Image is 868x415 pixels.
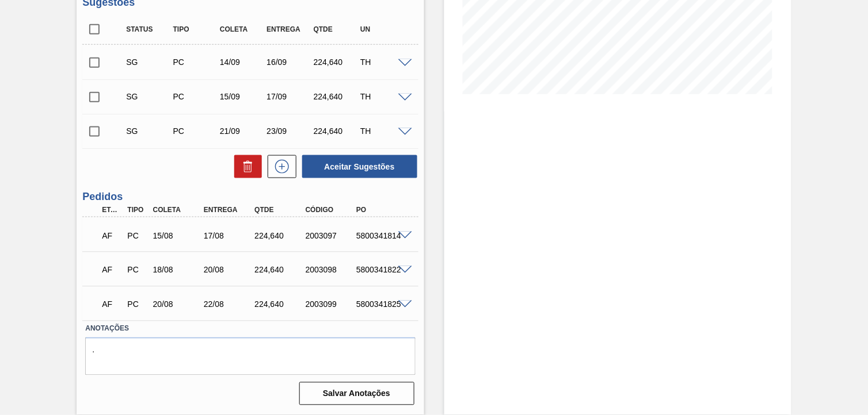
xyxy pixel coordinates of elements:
[311,126,361,136] div: 224,640
[123,92,174,101] div: Sugestão Criada
[150,266,206,275] div: 18/08/2025
[99,206,124,214] div: Etapa
[353,266,409,275] div: 5800341822
[302,155,417,178] button: Aceitar Sugestões
[201,266,257,275] div: 20/08/2025
[353,300,409,309] div: 5800341825
[357,126,408,136] div: TH
[296,154,418,179] div: Aceitar Sugestões
[102,300,121,309] p: AF
[252,266,307,275] div: 224,640
[252,231,307,240] div: 224,640
[357,25,408,33] div: UN
[217,92,268,101] div: 15/09/2025
[303,266,359,275] div: 2003098
[311,25,361,33] div: Qtde
[85,321,415,337] label: Anotações
[170,92,221,101] div: Pedido de Compra
[170,57,221,67] div: Pedido de Compra
[123,25,174,33] div: Status
[357,92,408,101] div: TH
[124,206,150,214] div: Tipo
[311,92,361,101] div: 224,640
[303,231,359,240] div: 2003097
[264,57,314,67] div: 16/09/2025
[150,300,206,309] div: 20/08/2025
[264,126,314,136] div: 23/09/2025
[102,231,121,240] p: AF
[201,231,257,240] div: 17/08/2025
[229,155,262,178] div: Excluir Sugestões
[264,92,314,101] div: 17/09/2025
[217,25,268,33] div: Coleta
[85,337,415,375] textarea: .
[299,382,414,405] button: Salvar Anotações
[124,300,150,309] div: Pedido de Compra
[201,300,257,309] div: 22/08/2025
[357,57,408,67] div: TH
[252,206,307,214] div: Qtde
[124,266,150,275] div: Pedido de Compra
[102,266,121,275] p: AF
[123,57,174,67] div: Sugestão Criada
[217,57,268,67] div: 14/09/2025
[252,300,307,309] div: 224,640
[123,126,174,136] div: Sugestão Criada
[311,57,361,67] div: 224,640
[82,191,418,203] h3: Pedidos
[217,126,268,136] div: 21/09/2025
[150,206,206,214] div: Coleta
[150,231,206,240] div: 15/08/2025
[264,25,314,33] div: Entrega
[99,258,124,283] div: Aguardando Faturamento
[99,292,124,317] div: Aguardando Faturamento
[303,206,359,214] div: Código
[170,25,221,33] div: Tipo
[262,155,296,178] div: Nova sugestão
[353,231,409,240] div: 5800341814
[124,231,150,240] div: Pedido de Compra
[170,126,221,136] div: Pedido de Compra
[201,206,257,214] div: Entrega
[303,300,359,309] div: 2003099
[353,206,409,214] div: PO
[99,223,124,248] div: Aguardando Faturamento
